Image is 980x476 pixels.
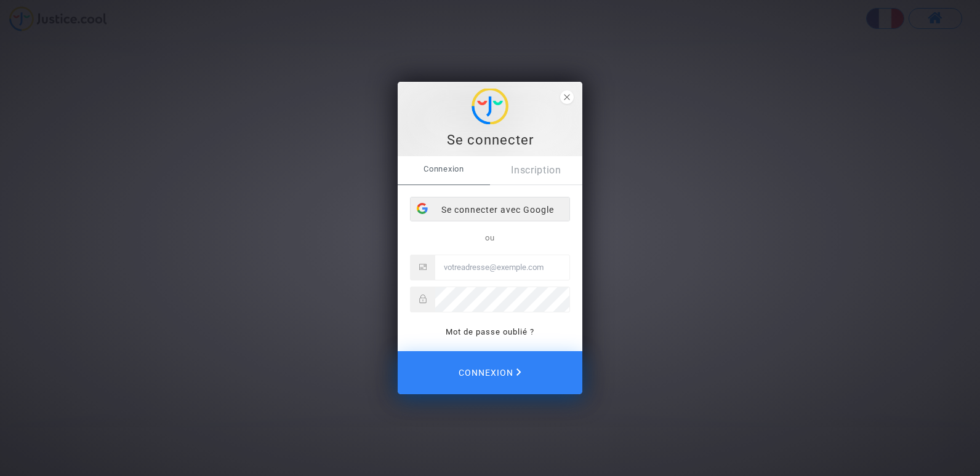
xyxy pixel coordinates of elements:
div: Se connecter avec Google [411,197,569,222]
button: Connexion [398,351,582,394]
input: Email [435,255,569,280]
div: Se connecter [404,131,576,149]
span: Connexion [459,360,521,386]
a: Mot de passe oublié ? [446,327,534,336]
span: ou [485,233,495,242]
span: Connexion [398,156,490,182]
a: Inscription [490,156,582,184]
input: Password [435,287,569,312]
span: close [560,90,574,104]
